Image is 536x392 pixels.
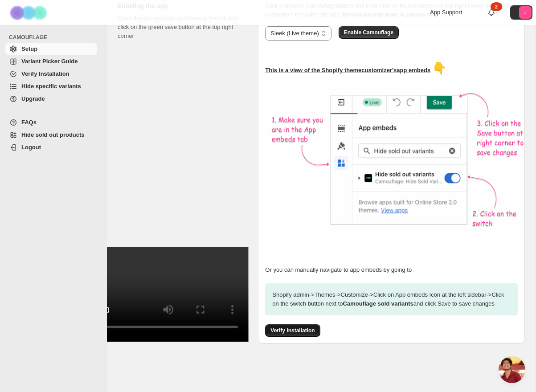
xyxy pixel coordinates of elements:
a: 2 [487,8,496,17]
a: Logout [5,141,97,154]
p: Or you can manually navigate to app embeds by going to [265,265,518,274]
button: Enable Camouflage [339,26,399,39]
video: Enable Camouflage in theme app embeds [59,247,249,341]
span: FAQs [21,119,37,126]
span: 👇 [432,61,446,75]
a: Hide sold out products [5,129,97,141]
p: Shopify admin -> Themes -> Customize -> Click on App embeds Icon at the left sidebar -> Click on ... [265,283,518,315]
a: Upgrade [5,93,97,105]
span: Upgrade [21,95,45,102]
span: Verify Installation [270,327,315,334]
span: App Support [430,9,462,16]
strong: Camouflage sold variants [343,300,413,307]
a: Enable Camouflage [339,29,399,36]
a: Verify Installation [265,327,320,334]
img: Camouflage [7,0,52,25]
a: Setup [5,43,97,55]
a: Verify Installation [5,68,97,80]
button: Verify Installation [265,324,320,337]
span: Hide sold out products [21,131,85,138]
span: Setup [21,45,37,52]
span: CAMOUFLAGE [9,34,101,41]
a: FAQs [5,116,97,129]
button: Avatar with initials J [510,5,532,20]
u: This is a view of the Shopify theme customizer's app embeds [265,67,430,73]
img: camouflage-enable [265,82,532,238]
a: Variant Picker Guide [5,55,97,68]
a: Hide specific variants [5,80,97,93]
text: J [524,10,527,15]
div: Open chat [499,356,525,383]
span: Verify Installation [21,70,70,77]
span: Logout [21,144,41,151]
div: Open the app embeds by following the link and click on the green save button at the top right corner [118,14,244,329]
span: Avatar with initials J [519,6,532,19]
span: Hide specific variants [21,83,81,90]
span: Enable Camouflage [344,29,393,36]
div: 2 [491,2,502,11]
span: Variant Picker Guide [21,58,78,65]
